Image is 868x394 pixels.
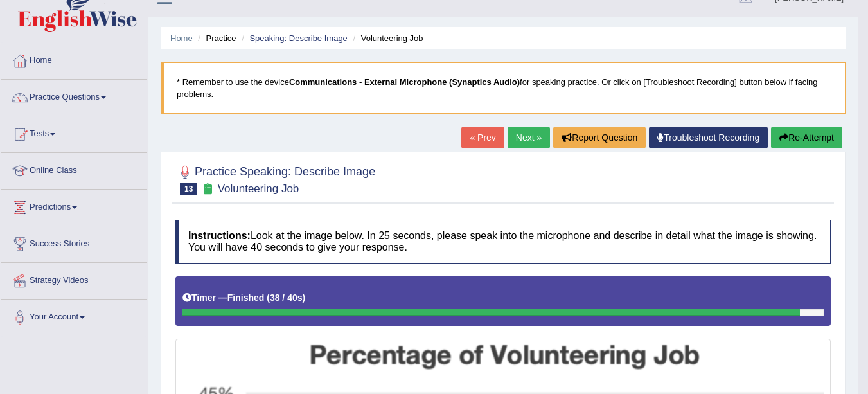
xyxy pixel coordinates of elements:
[218,183,299,195] small: Volunteering Job
[350,32,423,44] li: Volunteering Job
[182,293,305,303] h5: Timer —
[649,127,768,148] a: Troubleshoot Recording
[188,230,251,241] b: Instructions:
[249,33,347,43] a: Speaking: Describe Image
[267,292,270,303] b: (
[180,183,197,195] span: 13
[195,32,236,44] li: Practice
[461,127,504,148] a: « Prev
[270,292,303,303] b: 38 / 40s
[200,183,214,195] small: Exam occurring question
[170,33,193,43] a: Home
[1,116,147,148] a: Tests
[227,292,265,303] b: Finished
[1,263,147,295] a: Strategy Videos
[1,80,147,112] a: Practice Questions
[508,127,550,148] a: Next »
[303,292,306,303] b: )
[1,300,147,332] a: Your Account
[175,163,375,195] h2: Practice Speaking: Describe Image
[175,220,831,263] h4: Look at the image below. In 25 seconds, please speak into the microphone and describe in detail w...
[289,77,520,87] b: Communications - External Microphone (Synaptics Audio)
[1,43,147,75] a: Home
[771,127,842,148] button: Re-Attempt
[1,190,147,222] a: Predictions
[553,127,646,148] button: Report Question
[1,226,147,258] a: Success Stories
[1,153,147,185] a: Online Class
[161,62,846,114] blockquote: * Remember to use the device for speaking practice. Or click on [Troubleshoot Recording] button b...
